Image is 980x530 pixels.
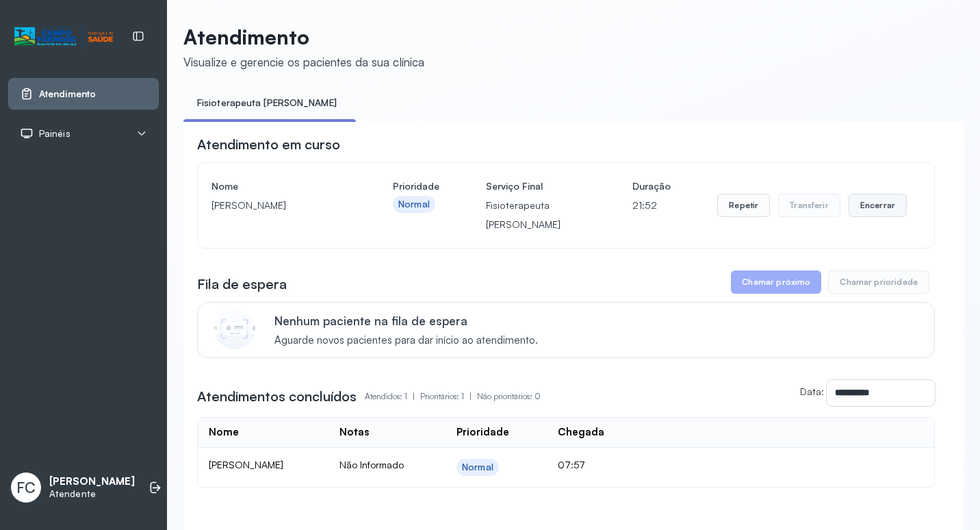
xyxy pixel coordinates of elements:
[486,196,586,234] p: Fisioterapeuta [PERSON_NAME]
[456,426,509,439] div: Prioridade
[632,196,671,215] p: 21:52
[477,387,541,406] p: Não prioritários: 0
[39,88,96,100] span: Atendimento
[778,194,840,217] button: Transferir
[183,25,424,49] p: Atendimento
[558,426,604,439] div: Chegada
[197,275,287,294] h3: Fila de espera
[20,87,147,101] a: Atendimento
[632,177,671,196] h4: Duração
[274,334,538,347] span: Aguarde novos pacientes para dar início ao atendimento.
[849,194,907,217] button: Encerrar
[211,196,346,215] p: [PERSON_NAME]
[14,25,113,48] img: Logotipo do estabelecimento
[558,459,585,470] span: 07:57
[393,177,439,196] h4: Prioridade
[365,387,420,406] p: Atendidos: 1
[183,55,424,69] div: Visualize e gerencie os pacientes da sua clínica
[339,426,369,439] div: Notas
[420,387,477,406] p: Prioritários: 1
[398,199,430,210] div: Normal
[197,135,340,154] h3: Atendimento em curso
[214,308,255,349] img: Imagem de CalloutCard
[486,177,586,196] h4: Serviço Final
[197,387,357,406] h3: Atendimentos concluídos
[731,270,821,294] button: Chamar próximo
[49,488,135,500] p: Atendente
[717,194,770,217] button: Repetir
[469,391,472,401] span: |
[211,177,346,196] h4: Nome
[413,391,415,401] span: |
[339,459,404,470] span: Não Informado
[800,386,824,397] label: Data:
[274,314,538,328] p: Nenhum paciente na fila de espera
[49,475,135,488] p: [PERSON_NAME]
[209,426,239,439] div: Nome
[828,270,929,294] button: Chamar prioridade
[39,128,70,140] span: Painéis
[183,92,350,114] a: Fisioterapeuta [PERSON_NAME]
[462,462,493,473] div: Normal
[209,459,283,470] span: [PERSON_NAME]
